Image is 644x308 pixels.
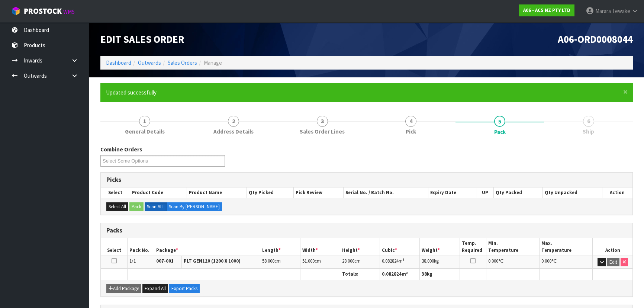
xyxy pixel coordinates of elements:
[494,116,505,127] span: 5
[204,59,222,66] span: Manage
[380,256,420,269] td: m
[24,6,62,16] span: ProStock
[167,202,222,211] label: Scan By [PERSON_NAME]
[294,187,344,198] th: Pick Review
[406,128,416,135] span: Pick
[106,227,627,234] h3: Packs
[145,202,167,211] label: Scan ALL
[420,238,460,256] th: Weight
[262,258,274,264] span: 58.000
[486,256,540,269] td: ℃
[540,238,593,256] th: Max. Temperature
[101,187,130,198] th: Select
[380,238,420,256] th: Cubic
[344,187,428,198] th: Serial No. / Batch No.
[420,256,460,269] td: kg
[63,8,75,15] small: WMS
[100,33,184,45] span: Edit Sales Order
[101,238,128,256] th: Select
[595,7,611,15] span: Marara
[300,128,345,135] span: Sales Order Lines
[213,128,254,135] span: Address Details
[128,238,154,256] th: Pack No.
[403,257,405,262] sup: 3
[460,238,486,256] th: Temp. Required
[428,187,477,198] th: Expiry Date
[477,187,493,198] th: UP
[623,87,628,97] span: ×
[11,6,20,16] img: cube-alt.png
[519,4,574,16] a: A06 - ACS NZ PTY LTD
[612,7,630,15] span: Tewake
[380,269,420,280] th: m³
[106,176,627,183] h3: Picks
[488,258,498,264] span: 0.000
[583,116,594,127] span: 6
[302,258,315,264] span: 51.000
[184,258,241,264] strong: PLT GEN120 (1200 X 1000)
[405,116,416,127] span: 4
[106,202,128,211] button: Select All
[382,258,399,264] span: 0.082824
[583,128,594,135] span: Ship
[129,202,144,211] button: Pack
[300,238,340,256] th: Width
[558,33,633,45] span: A06-ORD0008044
[154,238,260,256] th: Package
[139,116,150,127] span: 1
[523,7,570,13] strong: A06 - ACS NZ PTY LTD
[106,89,157,96] span: Updated successfully
[125,128,165,135] span: General Details
[540,256,593,269] td: ℃
[106,284,141,293] button: Add Package
[228,116,239,127] span: 2
[541,258,551,264] span: 0.000
[260,256,300,269] td: cm
[138,59,161,66] a: Outwards
[607,258,619,267] button: Edit
[300,256,340,269] td: cm
[494,128,506,136] span: Pack
[187,187,247,198] th: Product Name
[247,187,294,198] th: Qty Picked
[156,258,174,264] strong: 007-001
[493,187,542,198] th: Qty Packed
[382,271,402,277] span: 0.082824
[100,145,142,153] label: Combine Orders
[130,187,187,198] th: Product Code
[340,238,380,256] th: Height
[342,258,354,264] span: 28.000
[422,271,427,277] span: 38
[142,284,168,293] button: Expand All
[169,284,200,293] button: Export Packs
[593,238,632,256] th: Action
[602,187,632,198] th: Action
[543,187,602,198] th: Qty Unpacked
[420,269,460,280] th: kg
[129,258,136,264] span: 1/1
[106,59,131,66] a: Dashboard
[260,238,300,256] th: Length
[340,256,380,269] td: cm
[145,285,166,292] span: Expand All
[317,116,328,127] span: 3
[486,238,540,256] th: Min. Temperature
[168,59,197,66] a: Sales Orders
[422,258,434,264] span: 38.000
[340,269,380,280] th: Totals:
